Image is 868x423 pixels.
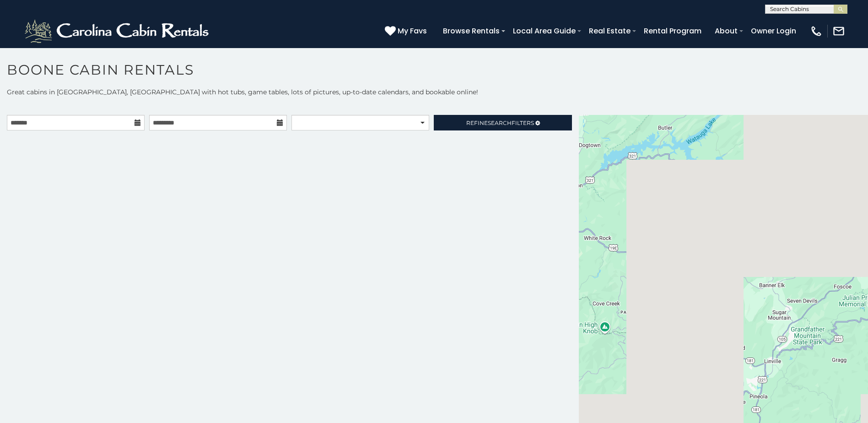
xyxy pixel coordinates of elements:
a: Local Area Guide [508,23,580,39]
img: phone-regular-white.png [810,25,823,38]
span: My Favs [398,25,427,37]
a: Rental Program [639,23,706,39]
a: About [710,23,742,39]
a: Owner Login [746,23,801,39]
a: RefineSearchFilters [434,115,571,130]
a: My Favs [385,25,429,37]
img: mail-regular-white.png [832,25,845,38]
span: Search [488,119,512,126]
img: White-1-2.png [23,17,213,45]
span: Refine Filters [466,119,534,126]
a: Browse Rentals [438,23,504,39]
a: Real Estate [584,23,635,39]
